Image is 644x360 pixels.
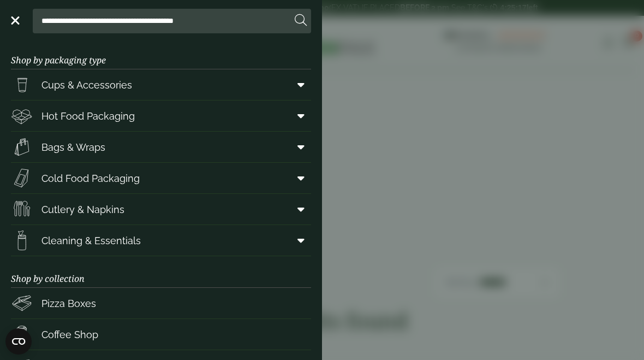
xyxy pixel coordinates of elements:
button: Open CMP widget [5,328,32,355]
span: Cleaning & Essentials [41,233,141,248]
span: Cups & Accessories [41,78,132,92]
h3: Shop by packaging type [11,38,311,69]
img: Cutlery.svg [11,198,33,220]
a: Cleaning & Essentials [11,225,311,256]
span: Cutlery & Napkins [41,202,124,217]
a: Cold Food Packaging [11,163,311,193]
img: Pizza_boxes.svg [11,292,33,314]
span: Cold Food Packaging [41,171,140,186]
h3: Shop by collection [11,256,311,288]
a: Cups & Accessories [11,69,311,100]
a: Pizza Boxes [11,288,311,318]
span: Coffee Shop [41,327,98,342]
img: Sandwich_box.svg [11,167,33,189]
img: HotDrink_paperCup.svg [11,323,33,345]
img: Deli_box.svg [11,105,33,127]
a: Coffee Shop [11,319,311,350]
a: Cutlery & Napkins [11,194,311,225]
a: Hot Food Packaging [11,101,311,131]
span: Hot Food Packaging [41,109,135,123]
img: Paper_carriers.svg [11,136,33,158]
span: Pizza Boxes [41,296,96,311]
a: Bags & Wraps [11,132,311,162]
img: PintNhalf_cup.svg [11,74,33,96]
span: Bags & Wraps [41,140,105,155]
img: open-wipe.svg [11,229,33,251]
